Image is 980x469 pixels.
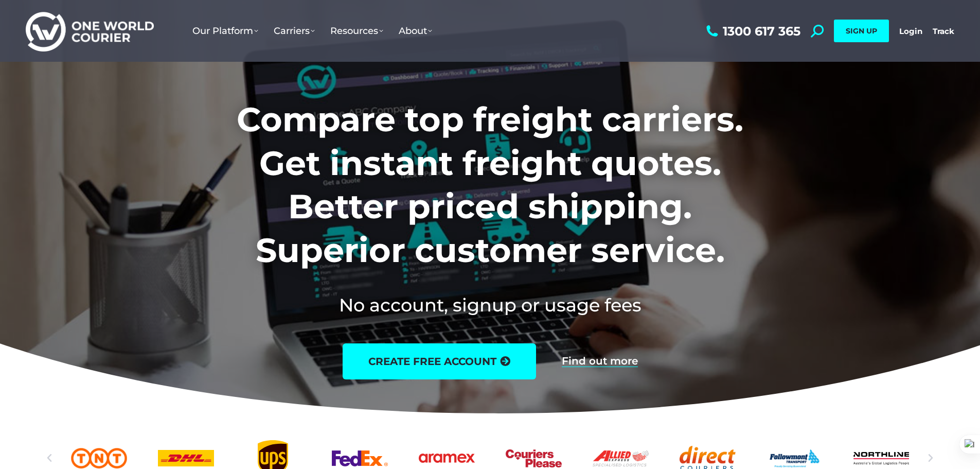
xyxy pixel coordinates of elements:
span: About [399,25,432,37]
a: Find out more [562,356,638,367]
img: One World Courier [26,10,154,52]
a: About [391,15,440,47]
a: Carriers [266,15,323,47]
a: Login [899,26,922,36]
a: SIGN UP [834,20,889,42]
h1: Compare top freight carriers. Get instant freight quotes. Better priced shipping. Superior custom... [169,98,811,272]
span: Resources [330,25,383,37]
span: Carriers [274,25,315,37]
a: create free account [343,343,536,379]
a: Track [933,26,954,36]
a: Our Platform [185,15,266,47]
span: SIGN UP [846,26,877,36]
a: Resources [323,15,391,47]
h2: No account, signup or usage fees [169,292,811,318]
span: Our Platform [192,25,258,37]
a: 1300 617 365 [704,25,800,38]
